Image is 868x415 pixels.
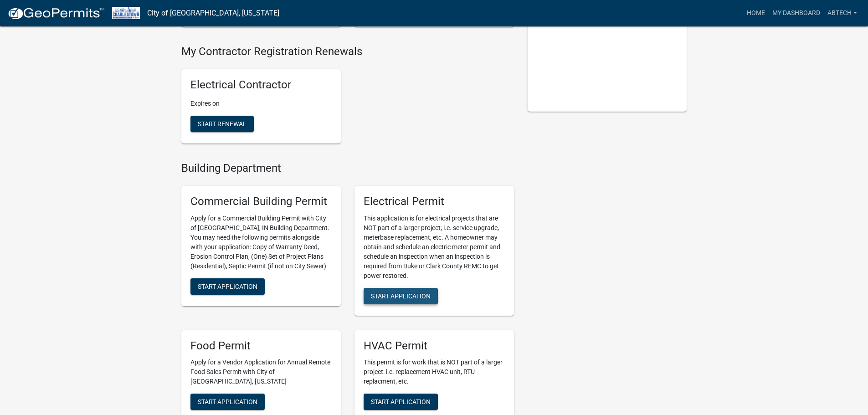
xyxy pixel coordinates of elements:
button: Start Application [190,394,265,410]
button: Start Application [190,278,265,295]
p: Apply for a Vendor Application for Annual Remote Food Sales Permit with City of [GEOGRAPHIC_DATA]... [190,358,332,386]
span: Start Application [198,282,257,290]
button: Start Application [364,288,438,304]
h5: Electrical Permit [364,195,505,208]
p: This permit is for work that is NOT part of a larger project: i.e. replacement HVAC unit, RTU rep... [364,358,505,386]
h5: Electrical Contractor [190,78,332,92]
h5: Commercial Building Permit [190,195,332,208]
p: This application is for electrical projects that are NOT part of a larger project; i.e. service u... [364,214,505,281]
h5: Food Permit [190,339,332,353]
a: City of [GEOGRAPHIC_DATA], [US_STATE] [147,5,279,21]
span: Start Renewal [198,120,247,128]
h5: HVAC Permit [364,339,505,353]
button: Start Application [364,394,438,410]
span: Start Application [371,398,431,405]
button: Start Renewal [190,116,254,132]
p: Apply for a Commercial Building Permit with City of [GEOGRAPHIC_DATA], IN Building Department. Yo... [190,214,332,271]
span: Start Application [198,398,257,405]
p: Expires on [190,99,332,108]
h4: My Contractor Registration Renewals [181,45,514,58]
h4: Building Department [181,162,514,175]
wm-registration-list-section: My Contractor Registration Renewals [181,45,514,151]
img: City of Charlestown, Indiana [112,7,140,19]
span: Start Application [371,292,431,299]
a: ABTECH [824,5,861,22]
a: Home [743,5,769,22]
a: My Dashboard [769,5,824,22]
